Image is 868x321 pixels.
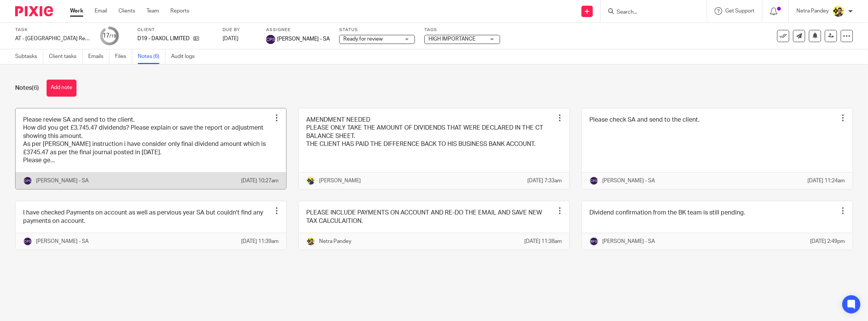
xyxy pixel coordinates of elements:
img: Bobo-Starbridge%201.jpg [306,176,315,185]
label: Client [137,27,213,33]
a: Clients [118,7,135,15]
label: Status [339,27,415,33]
a: Notes (6) [138,49,165,64]
p: [PERSON_NAME] - SA [36,177,89,185]
div: 17 [103,31,116,40]
a: Team [146,7,159,15]
p: [PERSON_NAME] - SA [36,238,89,245]
p: [PERSON_NAME] - SA [602,238,655,245]
p: [DATE] 2:49pm [810,238,845,245]
p: D19 - DAXOL LIMITED [137,35,190,42]
p: [PERSON_NAME] [319,177,361,185]
span: HIGH IMPORTANCE [429,36,475,42]
a: Client tasks [49,49,83,64]
p: [DATE] 11:39am [241,238,279,245]
span: Get Support [725,8,754,14]
a: Reports [170,7,189,15]
img: Netra-New-Starbridge-Yellow.jpg [306,237,315,246]
label: Due by [223,27,257,33]
img: svg%3E [589,237,598,246]
p: [DATE] 11:38am [524,238,562,245]
label: Assignee [266,27,330,33]
div: AT - SA Return - PE 05-04-2025 [15,35,91,42]
span: [DATE] [223,36,238,41]
a: Emails [88,49,109,64]
img: svg%3E [589,176,598,185]
p: [DATE] 10:27am [241,177,279,185]
a: Audit logs [171,49,200,64]
a: Email [95,7,107,15]
div: AT - [GEOGRAPHIC_DATA] Return - PE [DATE] [15,35,91,42]
p: Netra Pandey [319,238,351,245]
p: [DATE] 11:24am [807,177,845,185]
img: svg%3E [23,237,32,246]
p: [PERSON_NAME] - SA [602,177,655,185]
label: Tags [424,27,500,33]
input: Search [616,9,684,16]
img: svg%3E [266,35,275,44]
a: Files [115,49,132,64]
span: [PERSON_NAME] - SA [277,35,330,43]
a: Subtasks [15,49,43,64]
img: Netra-New-Starbridge-Yellow.jpg [832,5,845,17]
p: Netra Pandey [796,7,829,15]
span: Ready for review [343,36,383,42]
h1: Notes [15,84,39,92]
button: Add note [47,80,76,97]
a: Work [70,7,83,15]
p: [DATE] 7:33am [527,177,562,185]
span: (6) [32,85,39,91]
label: Task [15,27,91,33]
img: Pixie [15,6,53,16]
small: /19 [109,34,116,38]
img: svg%3E [23,176,32,185]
